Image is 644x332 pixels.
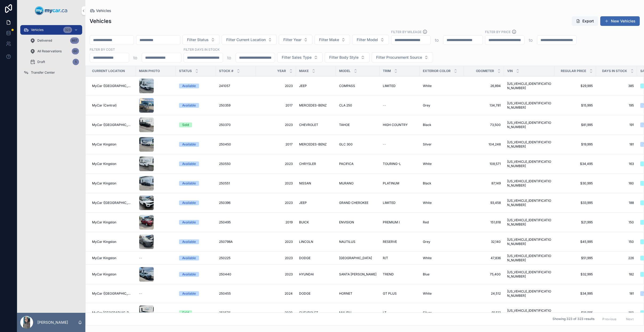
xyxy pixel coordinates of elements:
a: CLA 250 [339,103,376,108]
a: SANTA [PERSON_NAME] [339,272,376,276]
span: PLATINUM [383,181,399,185]
a: NAUTILUS [339,240,376,244]
span: 2017 [259,103,293,108]
button: Export [572,16,598,26]
span: 250225 [219,256,230,260]
div: Available [182,256,196,260]
a: Delivered867 [27,36,82,45]
a: 93,458 [467,201,501,205]
div: Available [182,220,196,225]
button: Select Button [325,52,369,62]
span: JEEP [299,84,307,88]
span: Filter Model [357,37,378,42]
a: MURANO [339,181,376,185]
span: MERCEDES-BENZ [299,142,327,147]
a: White [423,84,461,88]
a: Black [423,181,461,185]
span: MyCar (Central) [92,103,117,108]
a: 151,618 [467,220,501,224]
span: Vehicles [96,8,111,13]
a: New Vehicles [600,16,640,26]
span: 2023 [259,272,293,276]
a: $30,995 [558,181,593,185]
a: 250550 [219,162,253,166]
a: 2023 [259,181,293,185]
button: Select Button [182,35,220,45]
span: [US_VEHICLE_IDENTIFICATION_NUMBER] [507,121,551,129]
a: MyCar Kingston [92,181,133,185]
span: 2023 [259,84,293,88]
span: MyCar Kingston [92,142,116,147]
span: HYUNDAI [299,272,314,276]
div: Available [182,200,196,205]
span: MURANO [339,181,353,185]
a: MyCar Kingston [92,142,133,147]
span: 73,500 [467,123,501,127]
span: [US_VEHICLE_IDENTIFICATION_NUMBER] [507,238,551,246]
a: $19,995 [558,142,593,147]
span: Black [423,123,431,127]
a: LIMITED [383,84,416,88]
a: 47,836 [467,256,501,260]
span: Red [423,220,429,224]
span: Silver [423,142,432,147]
a: [US_VEHICLE_IDENTIFICATION_NUMBER] [507,160,551,168]
span: 250551 [219,181,230,185]
span: 32,140 [467,240,501,244]
a: 150 [599,220,634,224]
a: 195 [599,103,634,108]
span: [US_VEHICLE_IDENTIFICATION_NUMBER] [507,254,551,262]
a: $45,995 [558,240,593,244]
a: 2023 [259,256,293,260]
a: 2023 [259,162,293,166]
a: Available [179,84,213,88]
span: [US_VEHICLE_IDENTIFICATION_NUMBER] [507,270,551,279]
a: MyCar Kingston [92,220,133,224]
a: MyCar Kingston [92,256,133,260]
div: 867 [70,37,79,44]
a: 26,894 [467,84,501,88]
span: Filter Year [283,37,301,42]
span: 250450 [219,142,231,147]
a: 250450 [219,142,253,147]
a: LIMITED [383,201,416,205]
span: PACIFICA [339,162,353,166]
div: Available [182,272,196,277]
a: DODGE [299,256,333,260]
span: GLC 300 [339,142,353,147]
a: 134,781 [467,103,501,108]
a: 226 [599,256,634,260]
div: Available [182,181,196,186]
a: PACIFICA [339,162,376,166]
a: 87,149 [467,181,501,185]
span: MyCar Kingston [92,220,116,224]
a: Red [423,220,461,224]
a: MyCar ([GEOGRAPHIC_DATA]) [92,201,133,205]
a: Available [179,200,213,205]
a: -- [383,142,416,147]
a: [US_VEHICLE_IDENTIFICATION_NUMBER] [507,179,551,188]
span: 104,248 [467,142,501,147]
a: $29,995 [558,84,593,88]
span: PREMIUM I [383,220,400,224]
span: MyCar ([GEOGRAPHIC_DATA]) [92,123,133,127]
span: MyCar Kingston [92,181,116,185]
a: $21,995 [558,220,593,224]
a: Available [179,256,213,260]
a: 2017 [259,142,293,147]
span: Grey [423,240,430,244]
span: 2019 [259,220,293,224]
span: 150 [599,240,634,244]
a: 181 [599,142,634,147]
span: TREND [383,272,394,276]
label: Filter By Mileage [391,29,422,34]
a: CHEVROLET [299,123,333,127]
